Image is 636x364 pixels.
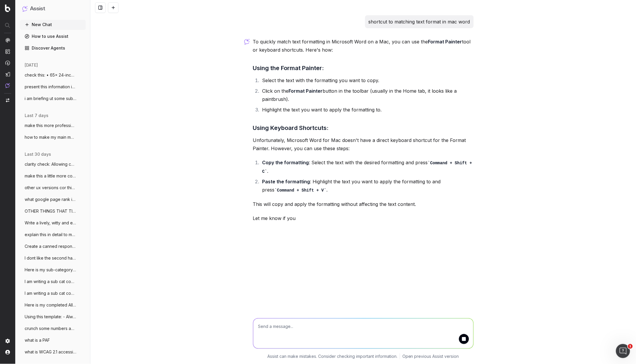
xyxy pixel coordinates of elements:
button: Here is my sub-category content brief fo [20,265,86,275]
button: explain this in detail to me (ecommerce [20,230,86,239]
span: explain this in detail to me (ecommerce [25,232,76,238]
img: My account [5,350,10,355]
button: other ux versions cor this type of custo [20,183,86,192]
li: : Select the text with the desired formatting and press . [261,158,474,175]
strong: Copy the formatting [262,160,309,165]
button: i am briefing ut some sub category [PERSON_NAME] [20,94,86,103]
img: Analytics [5,38,10,43]
button: crunch some numbers and gather data to g [20,324,86,333]
img: Assist [5,83,10,88]
span: what google page rank in [PERSON_NAME] [25,197,76,202]
span: last 30 days [25,151,51,157]
span: i am briefing ut some sub category [PERSON_NAME] [25,96,76,101]
strong: Format Painter [428,39,462,45]
button: present this information in a clear, tig [20,82,86,92]
code: Command + Shift + V [275,188,326,193]
button: I am writing a sub cat content creation [20,289,86,298]
span: make this a little more conversational" [25,173,76,179]
button: Write a lively, witty and engaging meta [20,218,86,228]
li: Select the text with the formatting you want to copy. [261,76,474,84]
img: Switch project [6,98,9,102]
code: Command + Shift + C [262,161,475,174]
span: [DATE] [25,62,38,68]
span: what is a PAF [25,337,50,343]
span: I am writing a sub cat content creation [25,290,76,296]
p: This will copy and apply the formatting without affecting the text content. [253,200,474,208]
span: what is WCAG 2.1 accessibility requireme [25,349,76,355]
button: Here is my completed All BBQs content pa [20,300,86,310]
h3: Using Keyboard Shortcuts: [253,123,474,133]
p: Let me know if you [253,214,474,222]
span: last 7 days [25,113,48,118]
span: other ux versions cor this type of custo [25,185,76,191]
button: check this: • 65x 24-inch Monitors: $13, [20,70,86,80]
button: make this a little more conversational" [20,171,86,181]
button: what is WCAG 2.1 accessibility requireme [20,347,86,357]
button: make this more professional: I hope this [20,121,86,130]
span: present this information in a clear, tig [25,84,76,90]
span: how to make my main monitor brighter - [25,134,76,140]
img: Botify logo [5,4,10,12]
img: Setting [5,339,10,343]
strong: Paste the formatting [262,179,310,184]
span: make this more professional: I hope this [25,123,76,128]
span: crunch some numbers and gather data to g [25,326,76,331]
p: Assist can make mistakes. Consider checking important information. [267,353,397,359]
span: 1 [628,344,633,349]
button: OTHER THINGS THAT TIE IN WITH THIS AUSSI [20,206,86,216]
p: Unfortunately, Microsoft Word for Mac doesn't have a direct keyboard shortcut for the Format Pain... [253,136,474,153]
button: Using this template: - Always use simple [20,312,86,321]
span: I dont like the second half of this sent [25,255,76,261]
button: I am writing a sub cat content creation [20,277,86,286]
img: Activation [5,60,10,65]
iframe: Intercom live chat [616,344,630,358]
button: Assist [22,5,83,13]
span: check this: • 65x 24-inch Monitors: $13, [25,72,76,78]
a: Open previous Assist version [402,353,459,359]
img: Assist [22,6,28,11]
button: what google page rank in [PERSON_NAME] [20,195,86,204]
span: clarity check: Allowing customers to ass [25,161,76,167]
img: Intelligence [5,49,10,54]
button: clarity check: Allowing customers to ass [20,160,86,169]
a: Discover Agents [20,43,86,53]
li: Click on the button in the toolbar (usually in the Home tab, it looks like a paintbrush). [261,87,474,103]
img: Botify assist logo [244,39,250,45]
button: New Chat [20,20,86,29]
span: Write a lively, witty and engaging meta [25,220,76,226]
li: Highlight the text you want to apply the formatting to. [261,106,474,114]
button: Create a canned response from online fra [20,242,86,251]
h1: Assist [30,5,45,13]
span: Create a canned response from online fra [25,243,76,249]
strong: Format Painter [289,88,323,94]
span: Here is my completed All BBQs content pa [25,302,76,308]
li: : Highlight the text you want to apply the formatting to and press . [261,177,474,194]
p: shortcut to matching text format in mac word [369,18,470,26]
span: Here is my sub-category content brief fo [25,267,76,273]
button: how to make my main monitor brighter - [20,133,86,142]
button: what is a PAF [20,336,86,345]
h3: Using the Format Painter: [253,63,474,73]
a: How to use Assist [20,32,86,41]
span: Using this template: - Always use simple [25,314,76,320]
button: I dont like the second half of this sent [20,253,86,263]
p: To quickly match text formatting in Microsoft Word on a Mac, you can use the tool or keyboard sho... [253,38,474,54]
span: I am writing a sub cat content creation [25,279,76,285]
img: Studio [5,72,10,77]
span: OTHER THINGS THAT TIE IN WITH THIS AUSSI [25,208,76,214]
